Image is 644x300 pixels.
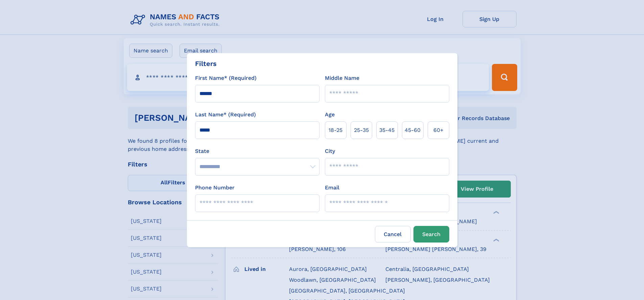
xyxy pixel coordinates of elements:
span: 35‑45 [379,126,395,134]
label: Email [325,184,339,192]
span: 25‑35 [354,126,369,134]
span: 18‑25 [329,126,342,134]
button: Search [413,226,449,243]
label: Last Name* (Required) [195,111,256,119]
label: State [195,147,319,155]
label: Cancel [375,226,411,243]
label: City [325,147,335,155]
label: Phone Number [195,184,235,192]
span: 60+ [433,126,444,134]
div: Filters [195,59,217,69]
label: First Name* (Required) [195,74,257,82]
label: Middle Name [325,74,359,82]
span: 45‑60 [405,126,421,134]
label: Age [325,111,335,119]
